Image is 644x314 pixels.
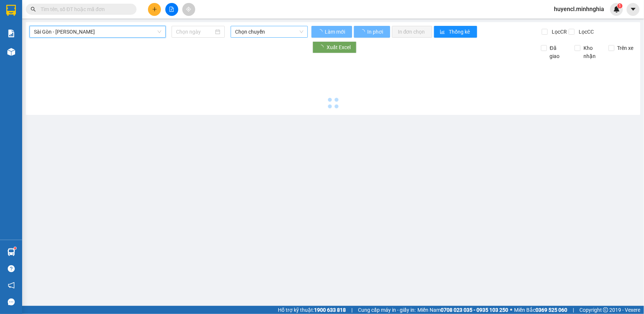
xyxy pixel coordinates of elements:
span: file-add [169,7,174,12]
button: aim [182,3,195,16]
span: Sài Gòn - Phan Rí [34,26,161,37]
button: plus [148,3,161,16]
span: Lọc CR [549,28,568,36]
span: loading [317,29,324,34]
span: Chọn chuyến [235,26,303,37]
span: plus [152,7,157,12]
img: warehouse-icon [7,48,15,56]
button: In đơn chọn [392,26,432,38]
span: In phơi [367,28,384,36]
span: Thống kê [449,28,471,36]
img: icon-new-feature [613,6,620,13]
input: Tìm tên, số ĐT hoặc mã đơn [41,5,128,13]
span: Đã giao [547,44,569,60]
img: warehouse-icon [7,248,15,256]
span: bar-chart [440,29,446,35]
button: bar-chartThống kê [434,26,477,38]
span: Hỗ trợ kỹ thuật: [278,306,346,314]
span: message [8,298,15,306]
strong: 0708 023 035 - 0935 103 250 [441,307,508,313]
sup: 1 [617,3,623,8]
span: | [573,306,574,314]
span: Cung cấp máy in - giấy in: [358,306,416,314]
span: search [31,7,36,12]
strong: 1900 633 818 [314,307,346,313]
img: logo-vxr [6,5,16,16]
span: ⚪️ [510,308,512,311]
span: huyencl.minhnghia [548,4,610,14]
span: 1 [619,3,621,8]
span: Miền Bắc [514,306,567,314]
span: Kho nhận [581,44,603,60]
span: | [351,306,352,314]
span: copyright [603,307,608,313]
button: Làm mới [311,26,352,38]
span: Trên xe [614,44,637,52]
img: solution-icon [7,30,15,37]
span: notification [8,282,15,289]
span: Miền Nam [417,306,508,314]
button: In phơi [354,26,390,38]
button: caret-down [627,3,640,16]
span: Làm mới [325,28,346,36]
input: Chọn ngày [176,28,214,36]
span: loading [360,29,366,34]
button: Xuất Excel [313,41,357,53]
span: caret-down [630,6,637,13]
span: aim [186,7,191,12]
sup: 1 [14,247,16,249]
strong: 0369 525 060 [535,307,567,313]
span: question-circle [8,265,15,272]
button: file-add [165,3,178,16]
span: Lọc CC [576,28,595,36]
